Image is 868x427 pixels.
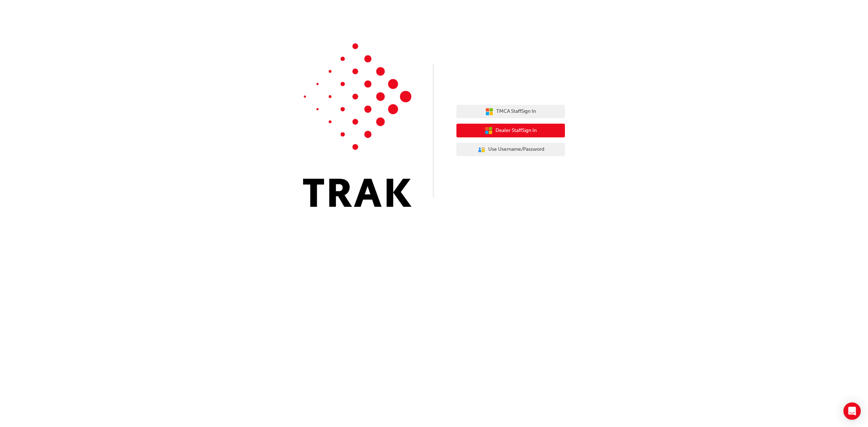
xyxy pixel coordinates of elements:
img: Trak [303,43,412,207]
button: Use Username/Password [456,143,565,157]
button: TMCA StaffSign In [456,105,565,119]
span: Dealer Staff Sign In [495,127,537,135]
span: Use Username/Password [488,145,544,154]
span: TMCA Staff Sign In [496,107,536,116]
button: Dealer StaffSign In [456,124,565,137]
div: Open Intercom Messenger [843,402,861,420]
